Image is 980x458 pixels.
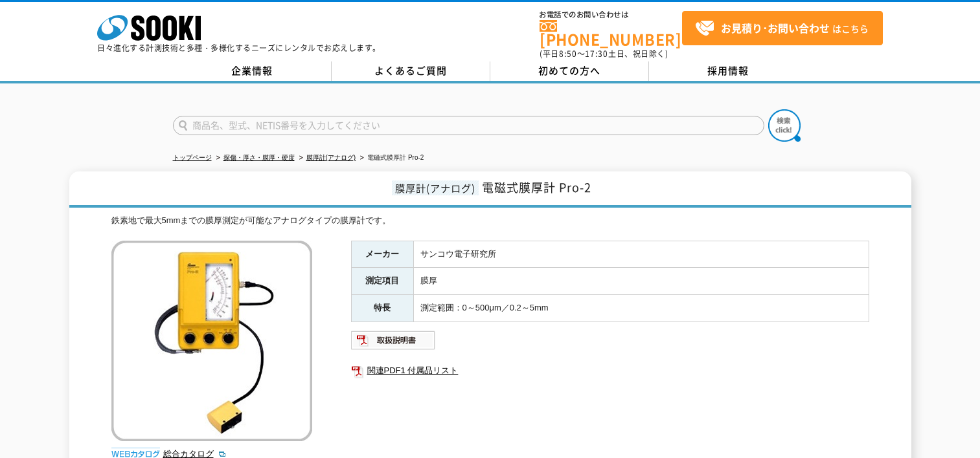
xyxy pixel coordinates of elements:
[540,48,668,60] span: (平日 ～ 土日、祝日除く)
[649,61,808,81] a: 採用情報
[490,61,649,81] a: 初めての方へ
[585,48,608,60] span: 17:30
[111,241,312,441] img: 電磁式膜厚計 Pro-2
[173,154,212,161] a: トップページ
[332,61,490,81] a: よくあるご質問
[695,19,869,38] span: はこちら
[538,63,600,78] span: 初めての方へ
[351,330,436,351] img: 取扱説明書
[540,20,682,47] a: [PHONE_NUMBER]
[351,268,413,295] th: 測定項目
[392,180,479,195] span: 膜厚計(アナログ)
[351,241,413,268] th: メーカー
[351,338,436,348] a: 取扱説明書
[482,179,591,196] span: 電磁式膜厚計 Pro-2
[682,11,883,45] a: お見積り･お問い合わせはこちら
[413,295,869,322] td: 測定範囲：0～500μm／0.2～5mm
[173,61,332,81] a: 企業情報
[351,295,413,322] th: 特長
[358,151,424,165] li: 電磁式膜厚計 Pro-2
[559,48,577,60] span: 8:50
[768,109,801,142] img: btn_search.png
[111,214,869,228] div: 鉄素地で最大5mmまでの膜厚測定が可能なアナログタイプの膜厚計です。
[413,241,869,268] td: サンコウ電子研究所
[97,44,381,52] p: 日々進化する計測技術と多種・多様化するニーズにレンタルでお応えします。
[173,116,764,135] input: 商品名、型式、NETIS番号を入力してください
[721,20,830,36] strong: お見積り･お問い合わせ
[413,268,869,295] td: 膜厚
[540,11,682,19] span: お電話でのお問い合わせは
[351,362,869,379] a: 関連PDF1 付属品リスト
[306,154,356,161] a: 膜厚計(アナログ)
[223,154,295,161] a: 探傷・厚さ・膜厚・硬度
